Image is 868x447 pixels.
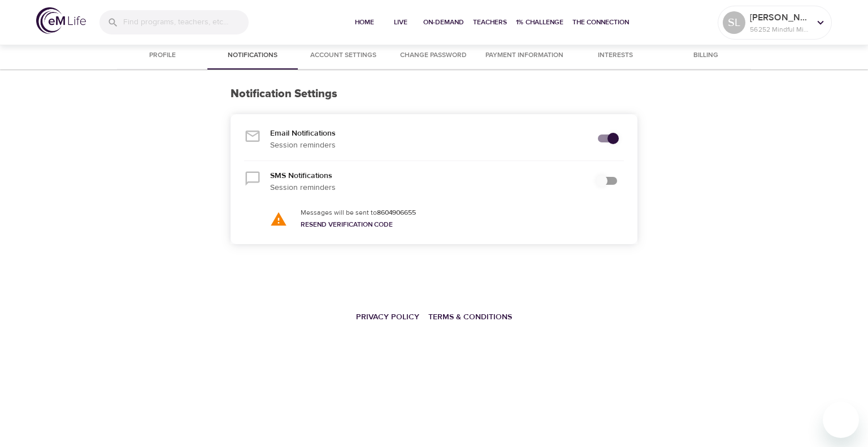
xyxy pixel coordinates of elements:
[305,50,381,62] span: Account Settings
[667,50,744,62] span: Billing
[485,50,563,62] span: Payment Information
[750,11,810,24] p: [PERSON_NAME]
[270,128,582,140] p: Email Notifications
[473,16,507,28] span: Teachers
[36,7,86,34] img: logo
[123,10,249,34] input: Find programs, teachers, etc...
[231,88,637,101] h3: Notification Settings
[301,207,416,218] p: Messages will be sent to
[270,140,582,151] p: Session reminders
[270,170,582,182] p: SMS Notifications
[351,16,378,28] span: Home
[516,16,563,28] span: 1% Challenge
[377,208,416,217] strong: 8604906655
[423,16,464,28] span: On-Demand
[428,312,512,322] a: Terms & Conditions
[214,50,291,62] span: Notifications
[723,11,745,34] div: SL
[301,220,393,229] a: Resend Verification Code
[750,24,810,34] p: 56252 Mindful Minutes
[125,304,743,329] nav: breadcrumb
[270,182,582,194] p: Session reminders
[124,50,201,62] span: Profile
[572,16,629,28] span: The Connection
[823,402,859,438] iframe: Button to launch messaging window
[395,50,472,62] span: Change Password
[387,16,414,28] span: Live
[356,312,419,322] a: Privacy Policy
[577,50,654,62] span: Interests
